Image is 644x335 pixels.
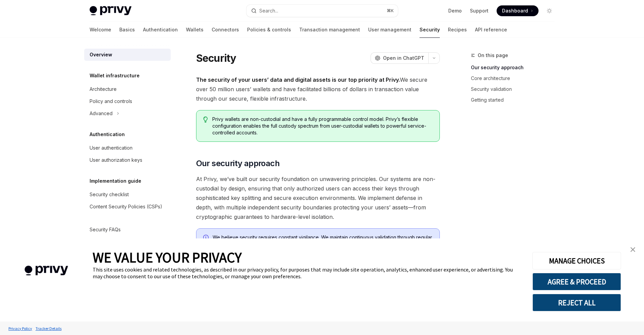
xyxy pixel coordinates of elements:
[196,52,236,64] h1: Security
[90,72,140,80] h5: Wallet infrastructure
[475,22,507,38] a: API reference
[371,52,428,64] button: Open in ChatGPT
[84,95,171,107] a: Policy and controls
[247,22,291,38] a: Policies & controls
[212,116,432,136] span: Privy wallets are non-custodial and have a fully programmable control model. Privy’s flexible con...
[471,84,560,95] a: Security validation
[90,109,113,118] div: Advanced
[93,266,522,280] div: This site uses cookies and related technologies, as described in our privacy policy, for purposes...
[532,252,621,269] button: MANAGE CHOICES
[90,97,132,105] div: Policy and controls
[90,177,141,185] h5: Implementation guide
[90,85,117,93] div: Architecture
[383,55,424,61] span: Open in ChatGPT
[7,323,34,334] a: Privacy Policy
[259,7,278,15] div: Search...
[299,22,360,38] a: Transaction management
[471,73,560,84] a: Core architecture
[90,203,162,211] div: Content Security Policies (CSPs)
[93,249,242,266] span: WE VALUE YOUR PRIVACY
[196,76,400,83] strong: The security of your users’ data and digital assets is our top priority at Privy.
[448,22,467,38] a: Recipes
[84,201,171,213] a: Content Security Policies (CSPs)
[34,323,63,334] a: Tracker Details
[84,142,171,154] a: User authentication
[544,5,555,16] button: Toggle dark mode
[143,22,178,38] a: Authentication
[246,5,398,17] button: Search...⌘K
[196,174,440,222] span: At Privy, we’ve built our security foundation on unwavering principles. Our systems are non-custo...
[90,156,142,164] div: User authorization keys
[90,51,112,59] div: Overview
[119,22,135,38] a: Basics
[626,243,640,256] a: close banner
[196,75,440,103] span: We secure over 50 million users’ wallets and have facilitated billions of dollars in transaction ...
[90,6,132,16] img: light logo
[90,22,111,38] a: Welcome
[10,256,82,285] img: company logo
[90,190,129,199] div: Security checklist
[90,130,125,138] h5: Authentication
[84,154,171,166] a: User authorization keys
[213,234,433,254] span: We believe security requires constant vigilance. We maintain continuous validation through regula...
[471,95,560,105] a: Getting started
[368,22,411,38] a: User management
[196,158,280,169] span: Our security approach
[532,273,621,290] button: AGREE & PROCEED
[203,235,210,241] svg: Info
[84,83,171,95] a: Architecture
[84,188,171,201] a: Security checklist
[630,247,635,252] img: close banner
[497,5,539,16] a: Dashboard
[90,144,133,152] div: User authentication
[84,49,171,61] a: Overview
[448,7,462,14] a: Demo
[532,294,621,311] button: REJECT ALL
[387,8,394,14] span: ⌘ K
[90,226,121,234] div: Security FAQs
[212,22,239,38] a: Connectors
[186,22,204,38] a: Wallets
[478,51,508,59] span: On this page
[420,22,440,38] a: Security
[84,224,171,236] a: Security FAQs
[471,62,560,73] a: Our security approach
[502,7,528,14] span: Dashboard
[470,7,488,14] a: Support
[203,117,208,123] svg: Tip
